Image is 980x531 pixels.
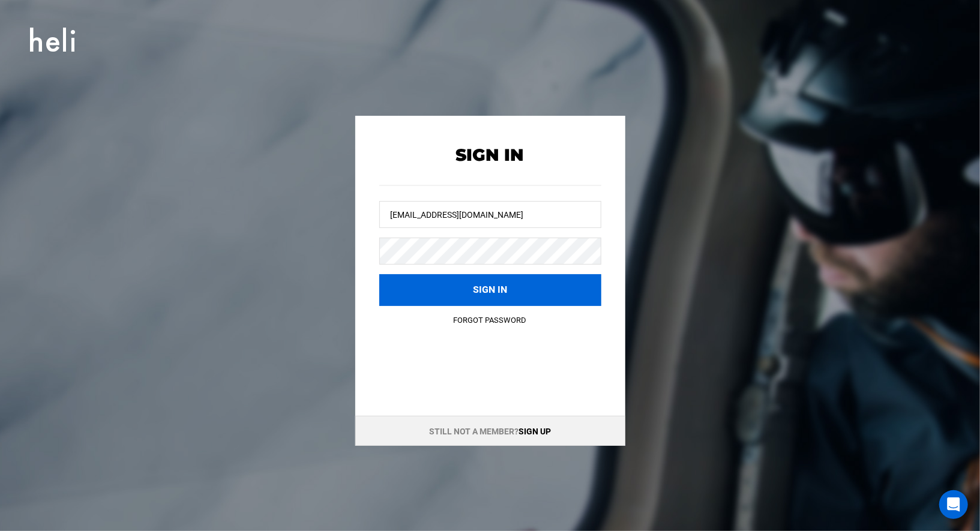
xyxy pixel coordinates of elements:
[379,201,601,228] input: Username
[519,427,551,436] a: Sign up
[454,316,527,325] a: Forgot Password
[939,490,968,519] div: Open Intercom Messenger
[379,274,601,306] button: Sign in
[355,416,625,446] div: Still not a member?
[379,146,601,164] h2: Sign In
